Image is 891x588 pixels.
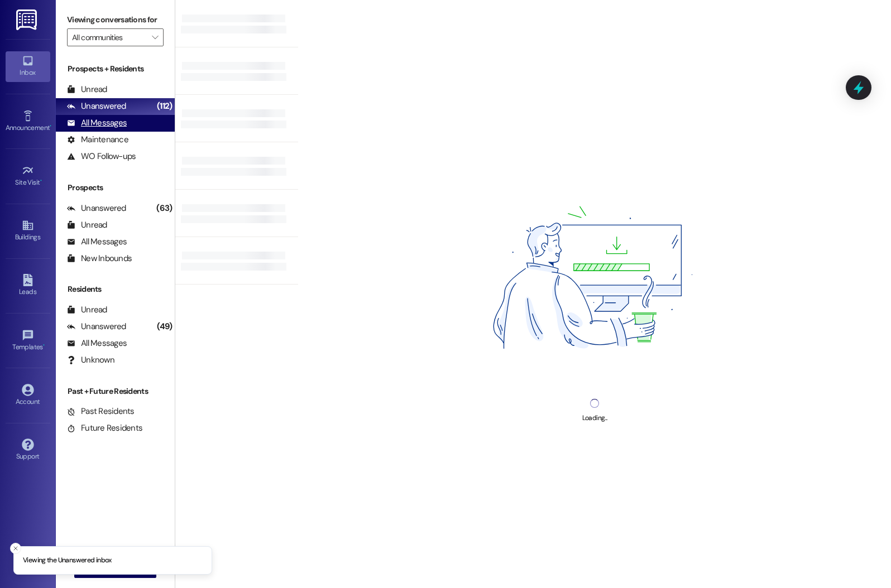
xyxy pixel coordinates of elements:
a: Support [6,435,50,465]
div: (49) [154,318,175,335]
div: Prospects + Residents [56,63,175,75]
a: Templates • [6,326,50,356]
a: Leads [6,271,50,301]
i:  [152,33,158,42]
a: Site Visit • [6,161,50,191]
input: All communities [72,28,146,46]
div: Unanswered [67,203,126,214]
div: All Messages [67,117,127,129]
a: Buildings [6,216,50,246]
div: All Messages [67,338,127,349]
div: Past Residents [67,406,135,417]
div: (112) [154,98,175,115]
a: Account [6,380,50,411]
div: Prospects [56,182,175,194]
a: Inbox [6,51,50,81]
div: Unanswered [67,100,126,112]
div: Maintenance [67,134,128,146]
div: Unread [67,304,107,316]
div: Unread [67,84,107,95]
label: Viewing conversations for [67,11,164,28]
img: ResiDesk Logo [16,9,39,30]
div: Unanswered [67,321,126,332]
div: Unread [67,219,107,231]
span: • [40,177,42,185]
p: Viewing the Unanswered inbox [23,556,112,566]
span: • [50,122,51,130]
div: Residents [56,283,175,295]
div: Future Residents [67,422,142,434]
div: Loading... [582,412,607,424]
button: Close toast [10,543,21,554]
div: (63) [154,200,175,217]
div: All Messages [67,236,127,248]
div: New Inbounds [67,253,132,264]
div: WO Follow-ups [67,151,136,162]
div: Unknown [67,354,114,366]
span: • [43,341,45,349]
div: Past + Future Residents [56,385,175,397]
